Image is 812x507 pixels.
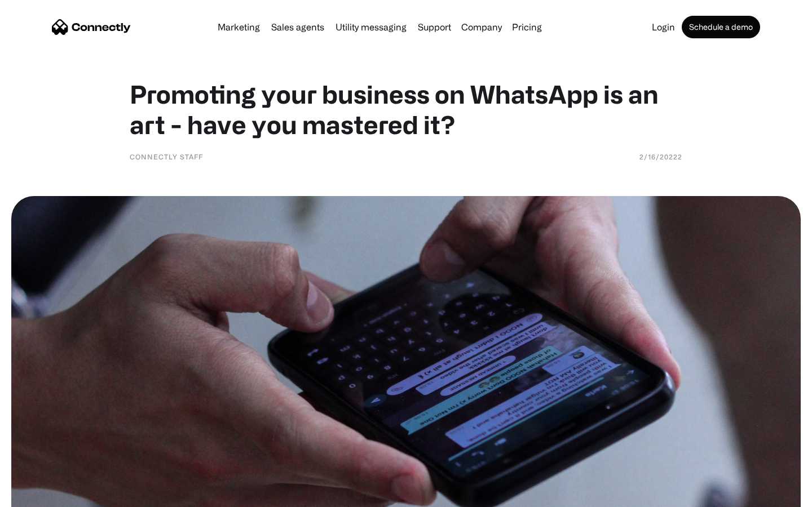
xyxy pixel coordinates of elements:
div: Company [461,19,502,35]
ul: Language list [23,487,68,503]
a: Utility messaging [331,23,411,32]
a: Pricing [507,23,546,32]
a: Marketing [213,23,264,32]
a: Sales agents [267,23,329,32]
a: Support [413,23,456,32]
a: Login [647,23,679,32]
h1: Promoting your business on WhatsApp is an art - have you mastered it? [130,79,682,140]
div: Connectly Staff [130,151,203,162]
a: Schedule a demo [682,16,760,38]
div: 2/16/20222 [639,151,682,162]
aside: Language selected: English [11,487,68,503]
